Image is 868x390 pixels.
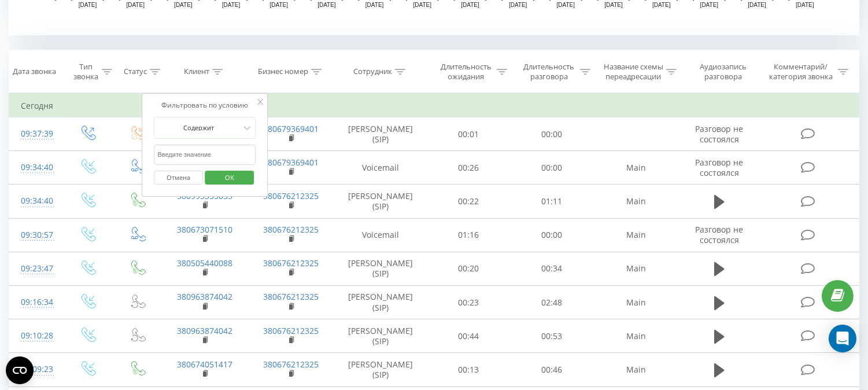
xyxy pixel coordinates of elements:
td: Main [593,218,679,252]
td: 00:34 [510,252,593,285]
div: Клиент [184,67,209,77]
div: 09:30:57 [21,224,50,246]
text: [DATE] [557,2,575,9]
td: 00:44 [427,319,511,353]
a: 380993355053 [177,190,232,201]
div: Название схемы переадресации [604,62,663,82]
button: Open CMP widget [6,356,34,384]
text: [DATE] [413,2,432,9]
div: Длительность разговора [520,62,577,82]
a: 380676212325 [263,224,319,235]
a: 380963874042 [177,291,232,302]
button: OK [205,171,254,185]
text: [DATE] [652,2,671,9]
div: Тип звонка [72,62,99,82]
td: 00:22 [427,185,511,218]
td: Сегодня [9,94,859,117]
div: Open Intercom Messenger [829,325,856,352]
span: Разговор не состоялся [695,224,743,245]
a: 380676212325 [263,325,319,336]
div: Аудиозапись разговора [690,62,756,82]
div: 09:09:23 [21,358,50,381]
a: 380679369401 [263,123,319,134]
td: 00:20 [427,252,511,285]
a: 380673071510 [177,224,232,235]
a: 380505440088 [177,257,232,268]
td: [PERSON_NAME] (SIP) [334,252,427,285]
td: Main [593,319,679,353]
div: 09:34:40 [21,190,50,212]
td: 02:48 [510,286,593,319]
td: 00:13 [427,353,511,387]
td: 00:46 [510,353,593,387]
a: 380679369401 [263,157,319,168]
td: 00:00 [510,117,593,151]
a: 380676212325 [263,291,319,302]
text: [DATE] [317,2,336,9]
div: 09:10:28 [21,325,50,347]
a: 380674051417 [177,359,232,370]
text: [DATE] [126,2,145,9]
td: 00:26 [427,151,511,185]
div: Бизнес номер [258,67,308,77]
span: OK [213,168,246,186]
td: [PERSON_NAME] (SIP) [334,117,427,151]
button: Отмена [154,171,203,185]
text: [DATE] [174,2,193,9]
td: 00:53 [510,319,593,353]
text: [DATE] [461,2,479,9]
td: [PERSON_NAME] (SIP) [334,185,427,218]
span: Разговор не состоялся [695,157,743,178]
div: 09:34:40 [21,156,50,179]
a: 380676212325 [263,190,319,201]
input: Введите значение [154,145,256,165]
td: Main [593,353,679,387]
a: 380963874042 [177,325,232,336]
td: 00:00 [510,218,593,252]
td: 01:11 [510,185,593,218]
div: 09:37:39 [21,123,50,145]
td: [PERSON_NAME] (SIP) [334,319,427,353]
div: 09:16:34 [21,291,50,314]
div: 09:23:47 [21,257,50,280]
div: Статус [124,67,147,77]
div: Фильтровать по условию [154,100,256,111]
text: [DATE] [700,2,719,9]
text: [DATE] [270,2,289,9]
td: Main [593,252,679,285]
td: 01:16 [427,218,511,252]
td: Main [593,185,679,218]
a: 380676212325 [263,257,319,268]
text: [DATE] [748,2,766,9]
text: [DATE] [222,2,241,9]
td: 00:00 [510,151,593,185]
td: 00:01 [427,117,511,151]
td: 00:23 [427,286,511,319]
div: Сотрудник [353,67,392,77]
td: Voicemail [334,151,427,185]
div: Дата звонка [13,67,56,77]
td: Main [593,286,679,319]
div: Длительность ожидания [438,62,494,82]
a: 380676212325 [263,359,319,370]
span: Разговор не состоялся [695,123,743,145]
text: [DATE] [796,2,814,9]
text: [DATE] [604,2,623,9]
td: [PERSON_NAME] (SIP) [334,286,427,319]
td: Main [593,151,679,185]
text: [DATE] [365,2,384,9]
div: Комментарий/категория звонка [767,62,835,82]
text: [DATE] [509,2,527,9]
text: [DATE] [79,2,97,9]
td: [PERSON_NAME] (SIP) [334,353,427,387]
td: Voicemail [334,218,427,252]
